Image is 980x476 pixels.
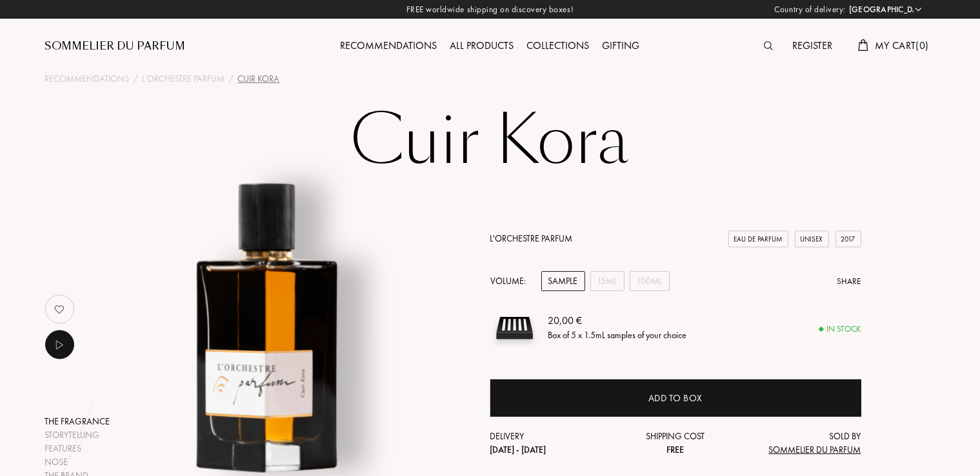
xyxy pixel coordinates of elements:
div: 20,00 € [548,314,687,329]
div: Nose [45,455,110,469]
div: 2017 [835,231,861,248]
div: Volume: [490,271,534,291]
a: Gifting [596,39,646,52]
a: Recommendations [45,72,130,86]
div: 100mL [630,271,670,291]
span: Sommelier du Parfum [768,444,861,455]
h1: Cuir Kora [168,106,813,176]
div: Box of 5 x 1.5mL samples of your choice [548,329,687,343]
a: All products [444,39,521,52]
img: cart.svg [858,39,868,51]
a: Register [786,39,839,52]
div: Share [837,275,861,288]
div: Eau de Parfum [728,231,788,248]
div: Recommendations [334,38,444,55]
span: Country of delivery: [775,3,846,16]
div: Cuir Kora [238,72,280,86]
div: The fragrance [45,415,110,428]
div: In stock [819,323,861,336]
a: L'Orchestre Parfum [490,233,573,244]
span: [DATE] - [DATE] [490,444,546,455]
div: Shipping cost [614,430,737,457]
div: Sample [541,271,585,291]
div: Storytelling [45,428,110,442]
div: / [229,72,234,86]
div: Features [45,442,110,455]
div: Delivery [490,430,614,457]
a: L'Orchestre Parfum [143,72,225,86]
div: Register [786,38,839,55]
div: 15mL [590,271,625,291]
a: Sommelier du Parfum [45,39,186,54]
div: Collections [521,38,596,55]
a: Collections [521,39,596,52]
div: Add to box [648,391,703,406]
div: Unisex [795,231,829,248]
div: All products [444,38,521,55]
a: Recommendations [334,39,444,52]
span: My Cart ( 0 ) [875,39,928,52]
div: / [134,72,139,86]
img: no_like_p.png [46,296,72,322]
div: Sold by [737,430,861,457]
img: music_play.png [52,337,68,353]
div: Gifting [596,38,646,55]
img: sample box [490,304,539,352]
span: Free [666,444,684,455]
img: search_icn.svg [764,41,773,50]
